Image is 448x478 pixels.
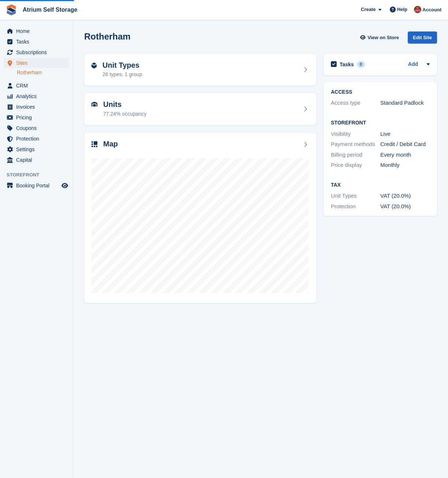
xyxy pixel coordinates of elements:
span: Invoices [16,102,60,112]
div: Monthly [380,161,430,169]
div: VAT (20.0%) [380,202,430,211]
img: stora-icon-8386f47178a22dfd0bd8f6a31ec36ba5ce8667c1dd55bd0f319d3a0aa187defe.svg [6,4,17,15]
a: menu [4,58,69,68]
span: Storefront [7,171,73,179]
div: Price display [331,161,380,169]
a: Add [408,60,418,69]
div: Billing period [331,151,380,159]
span: Help [397,6,407,13]
a: Edit Site [408,31,437,46]
a: Unit Types 26 types, 1 group [84,54,316,86]
span: CRM [16,81,60,91]
a: menu [4,102,69,112]
h2: Tax [331,182,430,188]
a: menu [4,91,69,101]
span: Booking Portal [16,180,60,191]
div: 26 types, 1 group [102,71,142,78]
span: Analytics [16,91,60,101]
span: Protection [16,134,60,144]
a: menu [4,47,69,57]
span: Settings [16,144,60,154]
h2: Unit Types [102,61,142,70]
img: Mark Rhodes [414,6,421,13]
a: menu [4,37,69,47]
a: menu [4,81,69,91]
span: Home [16,26,60,36]
div: Unit Types [331,192,380,200]
div: Live [380,130,430,138]
a: Preview store [60,181,69,190]
div: VAT (20.0%) [380,192,430,200]
div: Standard Padlock [380,99,430,107]
a: menu [4,26,69,36]
h2: Units [103,100,146,109]
a: menu [4,134,69,144]
span: View on Store [367,34,399,41]
span: Coupons [16,123,60,133]
a: Map [84,132,316,303]
span: Subscriptions [16,47,60,57]
div: 77.24% occupancy [103,110,146,118]
div: Protection [331,202,380,211]
h2: Tasks [340,61,354,68]
div: Visibility [331,130,380,138]
h2: Storefront [331,120,430,126]
img: unit-type-icn-2b2737a686de81e16bb02015468b77c625bbabd49415b5ef34ead5e3b44a266d.svg [92,63,97,68]
a: Units 77.24% occupancy [84,93,316,125]
img: map-icn-33ee37083ee616e46c38cad1a60f524a97daa1e2b2c8c0bc3eb3415660979fc1.svg [92,141,97,147]
div: 0 [357,61,365,68]
span: Tasks [16,37,60,47]
a: Rotherham [17,69,69,76]
span: Capital [16,155,60,165]
div: Payment methods [331,140,380,149]
h2: Rotherham [84,31,131,41]
div: Every month [380,151,430,159]
a: menu [4,180,69,191]
a: Atrium Self Storage [20,4,80,16]
a: menu [4,112,69,123]
div: Credit / Debit Card [380,140,430,149]
a: menu [4,123,69,133]
div: Edit Site [408,31,437,44]
span: Create [361,6,376,13]
img: unit-icn-7be61d7bf1b0ce9d3e12c5938cc71ed9869f7b940bace4675aadf7bd6d80202e.svg [92,102,97,107]
a: View on Store [359,31,402,44]
span: Account [422,6,441,14]
div: Access type [331,99,380,107]
span: Sites [16,58,60,68]
h2: ACCESS [331,89,430,95]
span: Pricing [16,112,60,123]
a: menu [4,144,69,154]
h2: Map [103,140,118,148]
a: menu [4,155,69,165]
